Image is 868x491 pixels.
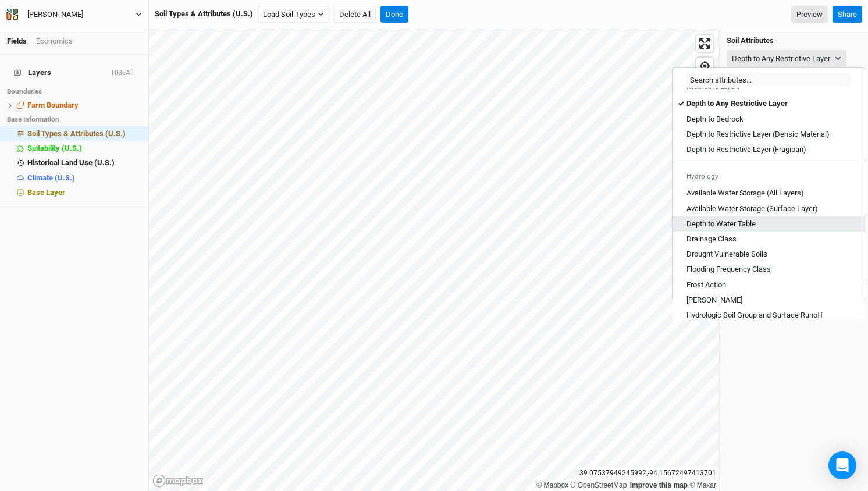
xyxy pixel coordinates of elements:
span: Layers [14,68,51,77]
div: Farm Boundary [27,101,141,110]
div: Soil Types & Attributes (U.S.) [27,129,141,138]
div: Open Intercom Messenger [828,451,856,479]
div: Hydrologic Soil Group and Surface Runoff [686,310,823,321]
div: Depth to Restrictive Layer (Densic Material) [686,129,830,140]
button: [PERSON_NAME] [6,8,143,21]
a: Mapbox [536,481,568,489]
button: Find my location [696,58,713,74]
span: Base Layer [27,188,65,197]
div: Available Water Storage (All Layers) [686,188,804,198]
div: Historical Land Use (U.S.) [27,158,141,168]
button: HideAll [111,69,134,77]
canvas: Map [149,29,719,491]
button: Load Soil Types [258,6,329,23]
div: Climate (U.S.) [27,173,141,183]
a: OpenStreetMap [571,481,627,489]
div: Hydrology [673,167,865,186]
div: Depth to Bedrock [686,114,744,124]
a: Preview [791,6,828,23]
button: Enter fullscreen [696,35,713,52]
div: Depth to Water Table [686,219,756,229]
span: Farm Boundary [27,101,79,109]
a: Mapbox logo [152,474,204,488]
div: Soil Types & Attributes (U.S.) [155,9,253,19]
span: Climate (U.S.) [27,173,75,182]
span: Soil Types & Attributes (U.S.) [27,129,126,138]
div: 39.07537949245992 , -94.15672497413701 [577,467,719,479]
div: (cm) [720,29,868,215]
a: Fields [7,37,27,45]
div: Base Layer [27,188,141,197]
div: menu-options [673,88,865,321]
a: Maxar [689,481,716,489]
span: Historical Land Use (U.S.) [27,158,115,167]
h4: Soil Attributes [727,36,861,45]
div: Frost Action [686,280,726,290]
div: Drainage Class [686,234,737,244]
div: Drought Vulnerable Soils [686,249,767,259]
div: Suitability (U.S.) [27,144,141,153]
div: Depth to Any Restrictive Layer [686,98,788,109]
span: Suitability (U.S.) [27,144,82,152]
div: Flooding Frequency Class [686,264,771,275]
div: [PERSON_NAME] [686,295,742,305]
input: Search attributes... [686,73,851,87]
button: Depth to Any Restrictive Layer [727,50,846,67]
button: Delete All [334,6,376,23]
div: Marjorie Craig [27,9,83,20]
div: Economics [36,36,73,47]
button: Share [833,6,862,23]
div: Available Water Storage (Surface Layer) [686,204,818,214]
a: Improve this map [630,481,688,489]
div: [PERSON_NAME] [27,9,83,20]
div: Depth to Restrictive Layer (Fragipan) [686,144,806,155]
button: Done [380,6,408,23]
